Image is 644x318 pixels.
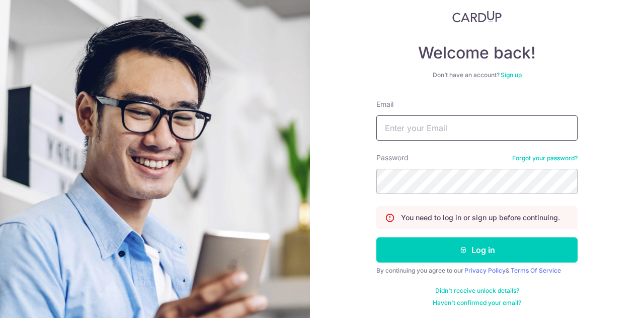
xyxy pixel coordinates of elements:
[376,153,409,163] label: Password
[376,115,578,141] input: Enter your Email
[376,267,578,275] div: By continuing you agree to our &
[376,43,578,63] h4: Welcome back!
[435,287,519,295] a: Didn't receive unlock details?
[401,213,560,223] p: You need to log in or sign up before continuing.
[376,71,578,79] div: Don’t have an account?
[511,267,561,274] a: Terms Of Service
[376,237,578,263] button: Log in
[376,99,393,109] label: Email
[464,267,506,274] a: Privacy Policy
[512,154,578,162] a: Forgot your password?
[452,11,502,23] img: CardUp Logo
[433,299,521,307] a: Haven't confirmed your email?
[501,71,522,79] a: Sign up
